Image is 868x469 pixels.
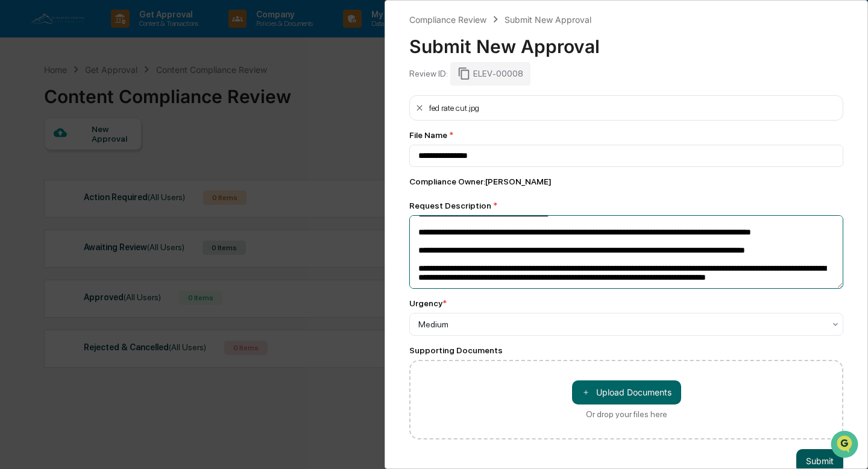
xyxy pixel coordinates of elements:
div: Supporting Documents [409,345,843,355]
a: 🖐️Preclearance [7,147,83,169]
span: Preclearance [24,152,78,164]
img: 1746055101610-c473b297-6a78-478c-a979-82029cc54cd1 [12,92,34,114]
div: Submit New Approval [409,26,843,57]
iframe: Open customer support [829,429,862,462]
div: 🔎 [12,176,22,186]
span: Attestations [99,152,149,164]
div: Start new chat [41,92,198,104]
button: Or drop your files here [572,380,681,404]
span: Pylon [120,204,146,213]
a: Powered byPylon [85,204,146,213]
button: Start new chat [205,96,219,110]
span: Data Lookup [24,175,76,187]
a: 🔎Data Lookup [7,170,81,192]
div: We're available if you need us! [41,104,153,114]
div: 🗄️ [87,153,97,163]
div: Review ID: [409,69,448,78]
div: Compliance Owner : [PERSON_NAME] [409,177,843,186]
div: File Name [409,130,843,140]
div: 🖐️ [12,153,22,163]
div: Compliance Review [409,14,486,25]
span: ＋ [582,386,590,398]
div: Urgency [409,298,447,308]
div: Submit New Approval [505,14,591,25]
div: Or drop your files here [586,409,667,419]
div: fed rate cut.jpg [429,103,479,113]
div: ELEV-00008 [450,62,530,85]
a: 🗄️Attestations [83,147,154,169]
div: Request Description [409,201,843,210]
p: How can we help? [12,25,219,45]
